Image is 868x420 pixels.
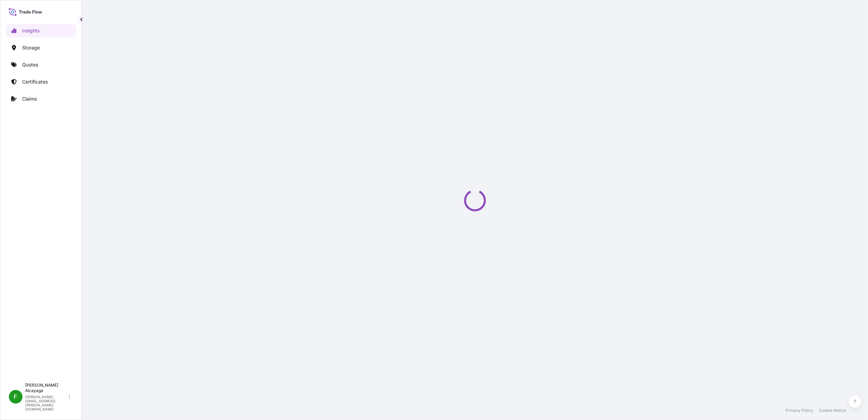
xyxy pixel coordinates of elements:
a: Privacy Policy [786,408,814,413]
p: Insights [22,27,40,34]
p: Claims [22,95,37,102]
a: Quotes [6,58,76,72]
span: F [14,393,18,400]
a: Certificates [6,75,76,89]
a: Claims [6,92,76,106]
a: Storage [6,41,76,55]
p: Storage [22,44,40,51]
a: Insights [6,24,76,37]
p: [PERSON_NAME][EMAIL_ADDRESS][PERSON_NAME][DOMAIN_NAME] [25,395,67,411]
p: Certificates [22,78,48,85]
a: Cookie Notice [819,408,846,413]
p: [PERSON_NAME] Alcayaga [25,382,67,393]
p: Quotes [22,61,38,68]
